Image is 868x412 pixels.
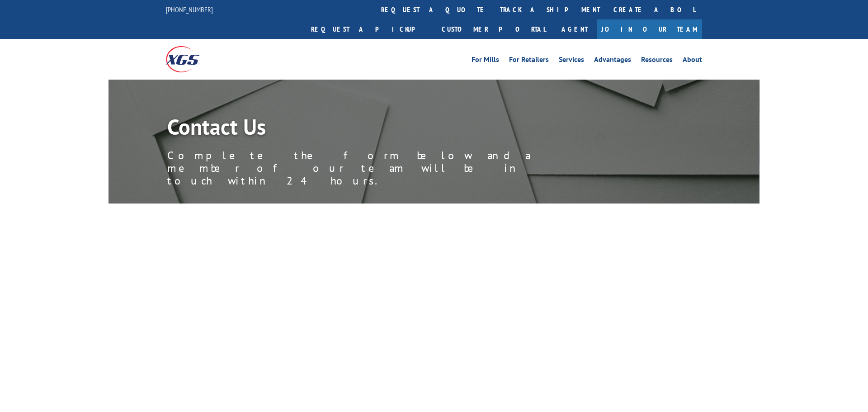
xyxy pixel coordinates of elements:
[641,56,673,66] a: Resources
[166,5,213,14] a: [PHONE_NUMBER]
[559,56,584,66] a: Services
[167,149,574,187] p: Complete the form below and a member of our team will be in touch within 24 hours.
[435,19,552,39] a: Customer Portal
[167,116,574,142] h1: Contact Us
[683,56,702,66] a: About
[552,19,597,39] a: Agent
[594,56,631,66] a: Advantages
[304,19,435,39] a: Request a pickup
[509,56,549,66] a: For Retailers
[597,19,702,39] a: Join Our Team
[472,56,499,66] a: For Mills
